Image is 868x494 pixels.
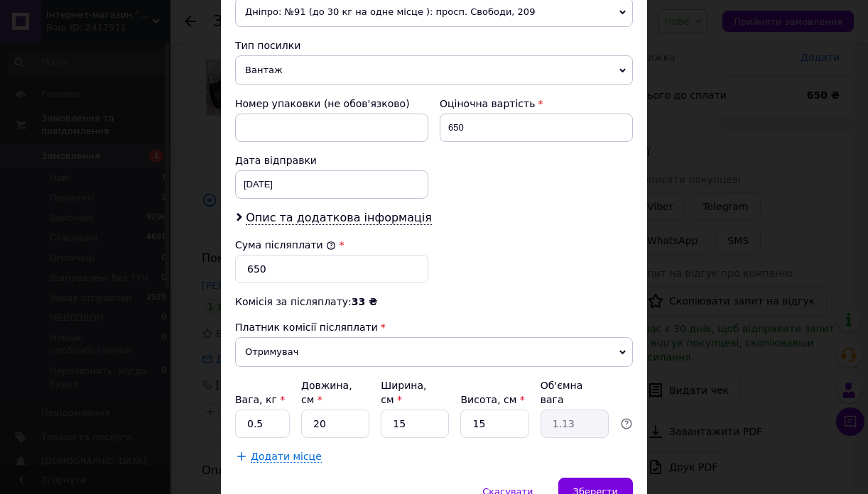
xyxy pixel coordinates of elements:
[246,211,432,225] span: Опис та додаткова інформація
[235,153,428,168] div: Дата відправки
[352,296,377,307] span: 33 ₴
[235,295,633,309] div: Комісія за післяплату:
[235,55,633,85] span: Вантаж
[235,97,428,111] div: Номер упаковки (не обов'язково)
[235,337,633,367] span: Отримувач
[301,380,352,405] label: Довжина, см
[440,97,633,111] div: Оціночна вартість
[235,40,300,51] span: Тип посилки
[541,378,609,407] div: Об'ємна вага
[235,239,336,251] label: Сума післяплати
[251,451,322,463] span: Додати місце
[381,380,426,405] label: Ширина, см
[235,394,285,405] label: Вага, кг
[460,394,524,405] label: Висота, см
[235,322,378,333] span: Платник комісії післяплати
